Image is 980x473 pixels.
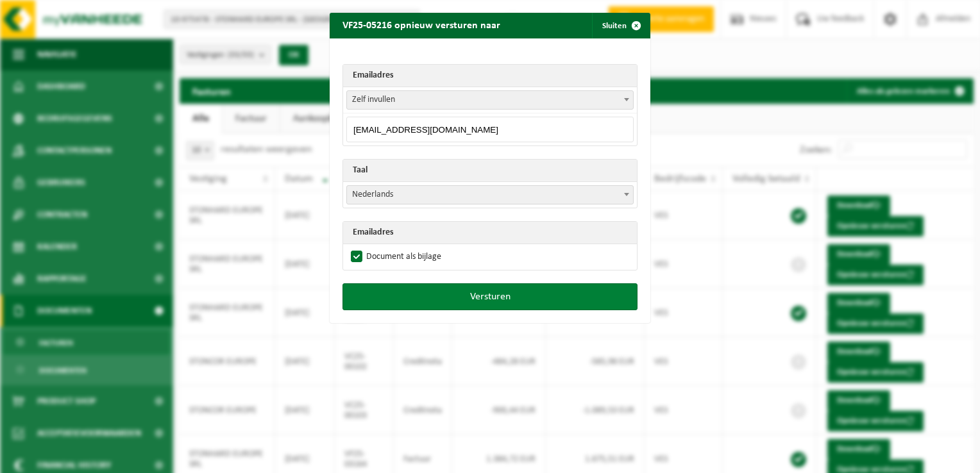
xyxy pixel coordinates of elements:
h2: VF25-05216 opnieuw versturen naar [330,13,513,37]
button: Sluiten [592,13,649,38]
span: Nederlands [347,186,633,204]
th: Emailadres [343,65,637,87]
span: Nederlands [346,185,634,204]
span: Zelf invullen [347,91,633,109]
input: Emailadres [346,117,634,142]
span: Zelf invullen [346,90,634,110]
button: Versturen [342,283,638,310]
th: Taal [343,160,637,182]
th: Emailadres [343,222,637,244]
label: Document als bijlage [348,247,441,267]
